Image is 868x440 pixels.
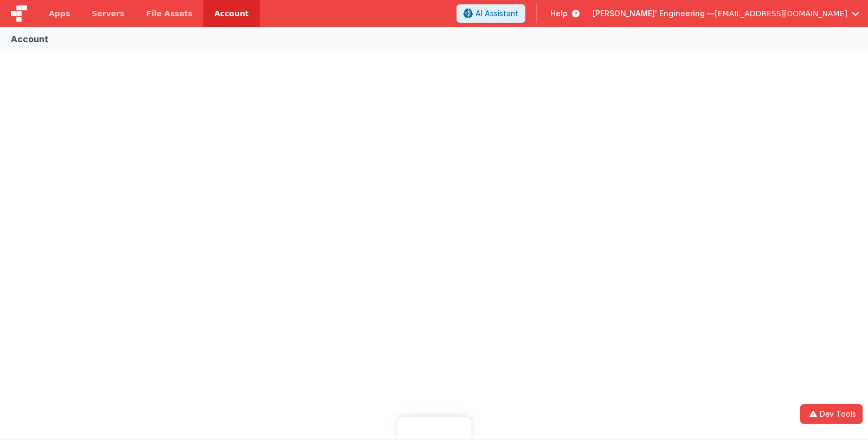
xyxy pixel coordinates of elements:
span: Apps [49,8,70,19]
span: AI Assistant [475,8,518,19]
span: Servers [92,8,124,19]
button: AI Assistant [456,4,525,23]
div: Account [11,33,48,46]
span: [EMAIL_ADDRESS][DOMAIN_NAME] [715,8,847,19]
span: File Assets [146,8,193,19]
span: [PERSON_NAME]' Engineering — [593,8,715,19]
button: [PERSON_NAME]' Engineering — [EMAIL_ADDRESS][DOMAIN_NAME] [593,8,859,19]
span: Help [550,8,568,19]
button: Dev Tools [800,404,863,424]
iframe: Marker.io feedback button [397,417,471,440]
